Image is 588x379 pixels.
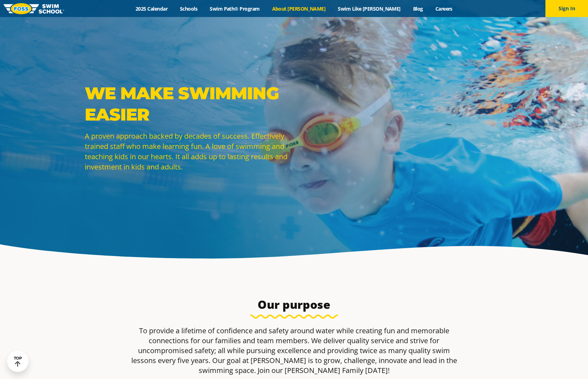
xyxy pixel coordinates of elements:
a: Blog [407,5,429,12]
a: Swim Like [PERSON_NAME] [332,5,407,12]
div: TOP [14,356,22,367]
a: Careers [429,5,458,12]
a: 2025 Calendar [130,5,174,12]
h3: Our purpose [127,297,462,312]
a: Swim Path® Program [204,5,266,12]
img: FOSS Swim School Logo [4,3,64,14]
a: Schools [174,5,204,12]
p: A proven approach backed by decades of success. Effectively trained staff who make learning fun. ... [85,131,291,172]
a: About [PERSON_NAME] [266,5,332,12]
p: To provide a lifetime of confidence and safety around water while creating fun and memorable conn... [127,326,462,375]
p: WE MAKE SWIMMING EASIER [85,83,291,125]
